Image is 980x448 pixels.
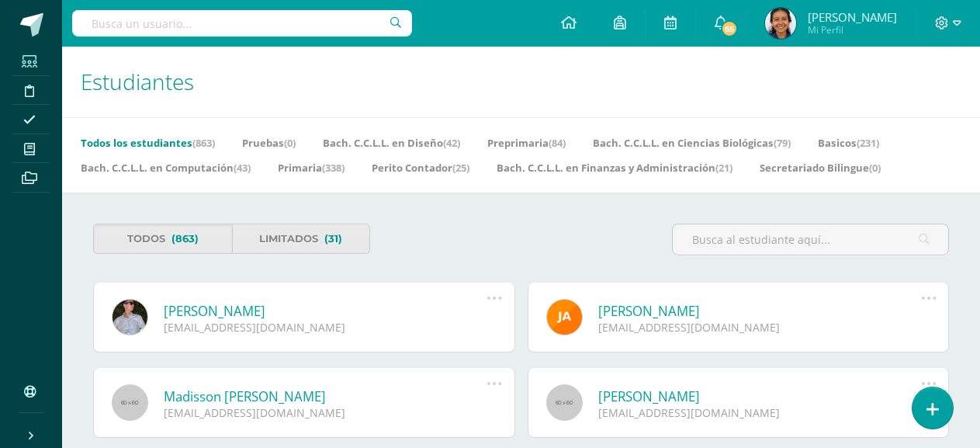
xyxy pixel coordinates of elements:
span: 65 [721,20,738,37]
span: (84) [549,136,566,150]
a: Primaria(338) [278,155,345,180]
span: (31) [324,224,342,253]
span: [PERSON_NAME] [808,9,897,25]
a: [PERSON_NAME] [164,302,487,320]
span: (338) [322,161,345,175]
a: Limitados(31) [232,224,371,254]
div: [EMAIL_ADDRESS][DOMAIN_NAME] [164,320,487,335]
a: Bach. C.C.L.L. en Ciencias Biológicas(79) [593,130,791,155]
a: [PERSON_NAME] [598,302,922,320]
a: Secretariado Bilingue(0) [760,155,881,180]
a: Todos los estudiantes(863) [81,130,215,155]
div: [EMAIL_ADDRESS][DOMAIN_NAME] [164,405,487,420]
span: (79) [774,136,791,150]
span: Estudiantes [81,67,194,96]
div: [EMAIL_ADDRESS][DOMAIN_NAME] [598,405,922,420]
span: (863) [192,136,215,150]
span: (0) [284,136,296,150]
span: (21) [715,161,732,175]
img: cca6ffb937673bdd5f291a83c3bf3926.png [765,8,796,39]
a: Bach. C.C.L.L. en Diseño(42) [323,130,460,155]
a: Perito Contador(25) [372,155,469,180]
a: Bach. C.C.L.L. en Finanzas y Administración(21) [497,155,732,180]
span: (0) [869,161,881,175]
a: Todos(863) [93,224,232,254]
span: (42) [443,136,460,150]
a: Bach. C.C.L.L. en Computación(43) [81,155,251,180]
span: (43) [234,161,251,175]
span: (863) [171,224,199,253]
span: (25) [452,161,469,175]
a: Madisson [PERSON_NAME] [164,387,487,405]
input: Busca al estudiante aquí... [673,224,948,255]
a: Basicos(231) [818,130,879,155]
a: Preprimaria(84) [487,130,566,155]
span: (231) [857,136,879,150]
a: Pruebas(0) [242,130,296,155]
div: [EMAIL_ADDRESS][DOMAIN_NAME] [598,320,922,335]
input: Busca un usuario... [72,10,412,36]
a: [PERSON_NAME] [598,387,922,405]
span: Mi Perfil [808,23,897,36]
